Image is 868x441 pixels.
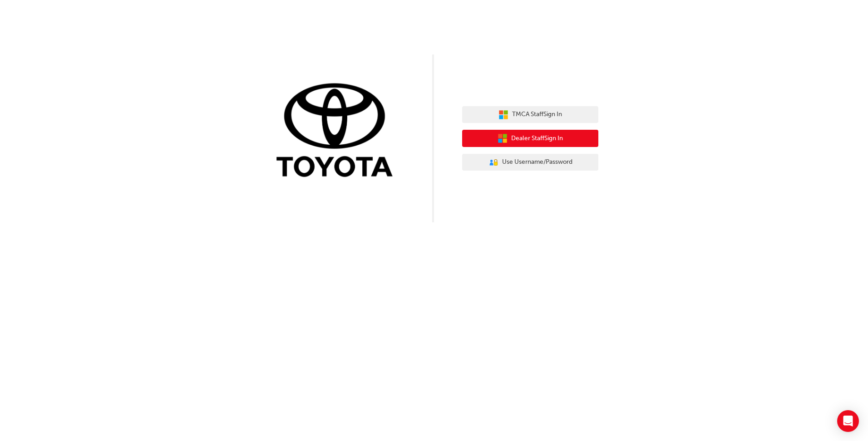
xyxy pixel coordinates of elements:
[502,157,572,167] span: Use Username/Password
[512,109,562,120] span: TMCA Staff Sign In
[462,154,598,171] button: Use Username/Password
[462,130,598,147] button: Dealer StaffSign In
[270,81,406,181] img: Trak
[511,133,563,144] span: Dealer Staff Sign In
[837,410,859,432] div: Open Intercom Messenger
[462,106,598,123] button: TMCA StaffSign In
